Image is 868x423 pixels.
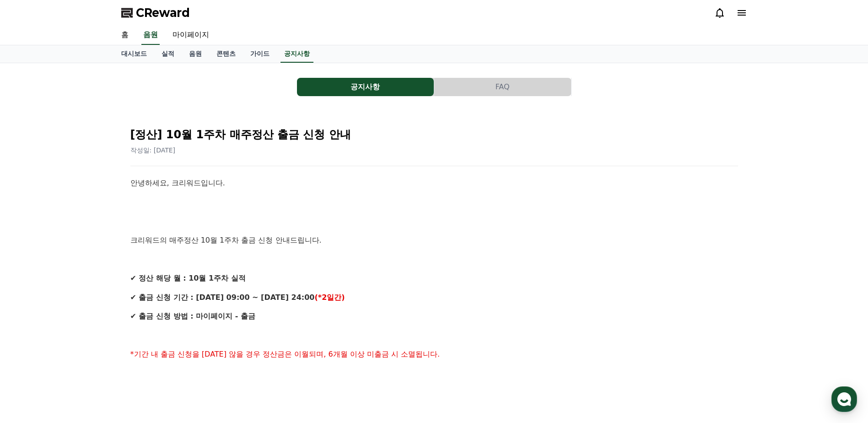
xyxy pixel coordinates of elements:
[65,34,116,45] button: 운영시간 보기
[130,274,246,282] strong: ✔ 정산 해당 월 : 10월 1주차 실적
[47,237,167,255] div: 안녕하세요 [DATE] 승인신청했는데 아직 결과가 안나와서요
[92,105,101,113] img: point_right
[27,72,155,81] div: [크리워드] 채널이 승인되었습니다.
[130,127,738,142] h2: [정산] 10월 1주차 매주정산 출금 신청 안내
[165,26,216,45] a: 마이페이지
[280,45,313,63] a: 공지사항
[27,150,155,178] div: 📌가이드라인 미준수 시 서비스 이용에 제한이 있을 수 있습니다. (저작권·어뷰징 콘텐츠 등)
[130,350,440,358] span: *기간 내 출금 신청을 [DATE] 않을 경우 정산금은 이월되며, 6개월 이상 미출금 시 소멸됩니다.
[69,35,106,43] span: 운영시간 보기
[121,5,190,20] a: CReward
[27,81,155,100] div: 이용 가이드를 반드시 확인 후 이용 부탁드립니다 :)
[114,26,136,45] a: 홈
[27,127,155,136] div: 자주 묻는 질문
[314,293,345,302] strong: (*2일간)
[114,45,154,63] a: 대시보드
[141,26,160,45] a: 음원
[130,234,738,246] p: 크리워드의 매주정산 10월 1주차 출금 신청 안내드립니다.
[154,45,182,63] a: 실적
[130,293,315,302] strong: ✔ 출금 신청 기간 : [DATE] 09:00 ~ [DATE] 24:00
[136,5,190,20] span: CReward
[130,146,176,154] span: 작성일: [DATE]
[27,114,102,122] a: [URL][DOMAIN_NAME]
[50,5,84,15] div: Creward
[130,312,255,320] strong: ✔ 출금 신청 방법 : 마이페이지 - 출금
[72,128,81,136] img: point_right
[50,15,126,22] div: 몇 분 내 답변 받으실 수 있어요
[27,137,102,145] a: [URL][DOMAIN_NAME]
[209,45,243,63] a: 콘텐츠
[130,177,738,189] p: 안녕하세요, 크리워드입니다.
[243,45,277,63] a: 가이드
[434,78,571,96] button: FAQ
[297,78,434,96] button: 공지사항
[27,104,155,114] div: 크리워드 이용 가이드
[182,45,209,63] a: 음원
[27,182,155,201] div: *크리워드 앱 설치 시 실시간 실적 알림을 받으실 수 있어요!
